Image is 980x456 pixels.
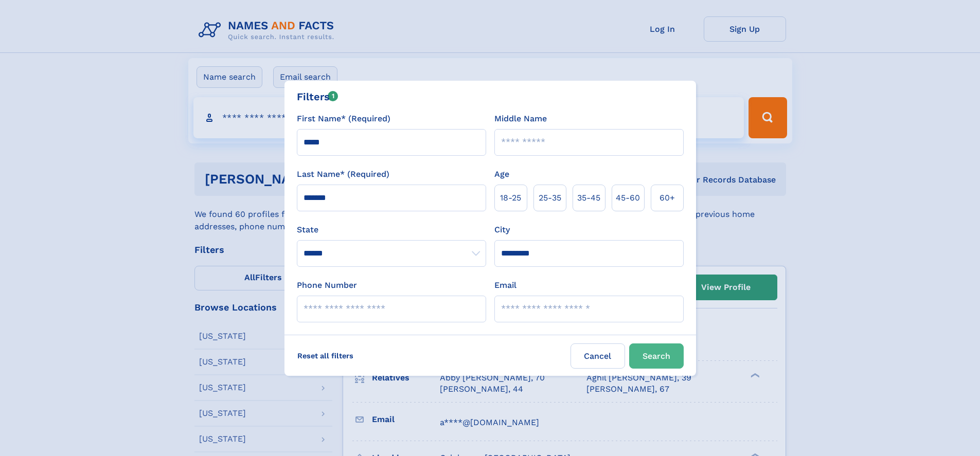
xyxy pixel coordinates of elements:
label: Reset all filters [291,343,360,368]
label: Phone Number [297,279,357,291]
label: Cancel [571,343,625,369]
button: Search [629,343,684,369]
span: 45‑60 [616,192,640,204]
span: 35‑45 [577,192,600,204]
label: Age [494,168,509,180]
label: Last Name* (Required) [297,168,389,180]
div: Filters [297,89,338,104]
label: State [297,224,486,236]
span: 60+ [660,192,675,204]
label: First Name* (Required) [297,113,390,125]
label: City [494,224,510,236]
span: 18‑25 [500,192,521,204]
label: Middle Name [494,113,547,125]
span: 25‑35 [539,192,561,204]
label: Email [494,279,516,291]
